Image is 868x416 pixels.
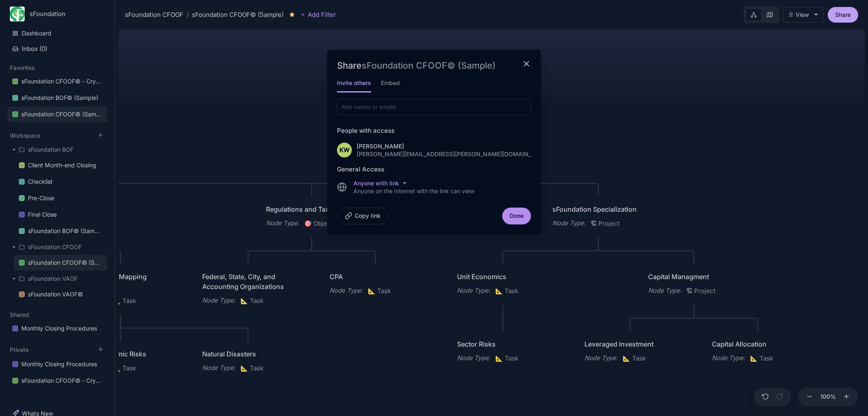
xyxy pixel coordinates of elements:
[337,127,531,135] h5: People with access
[337,208,388,224] button: Copy link
[381,79,400,93] h5: Embed
[337,60,531,71] h3: Share
[337,79,371,93] h5: Invite others
[353,180,407,186] button: Anyone with link
[362,60,496,71] span: sFoundation CFOOF© (Sample)
[337,143,352,157] div: KW
[353,188,474,194] div: Anyone on the Internet with the link can view
[502,208,531,224] button: Done
[357,143,550,149] div: [PERSON_NAME]
[357,151,550,157] div: [PERSON_NAME][EMAIL_ADDRESS][PERSON_NAME][DOMAIN_NAME]
[337,165,531,173] h5: General Access
[341,103,431,111] input: Add names or emails
[522,60,531,69] button: close modal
